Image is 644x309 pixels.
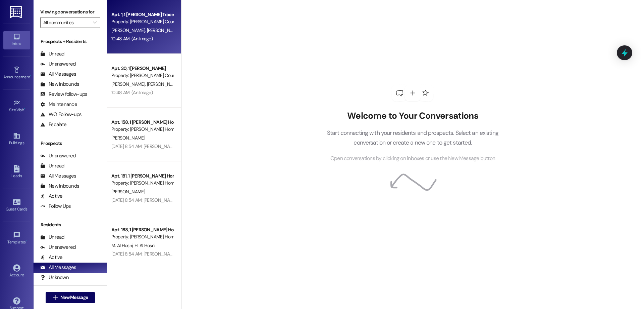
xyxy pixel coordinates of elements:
[111,135,145,141] span: [PERSON_NAME]
[40,121,66,128] div: Escalate
[40,61,76,68] div: Unanswered
[46,292,95,303] button: New Message
[34,140,107,147] div: Prospects
[60,294,88,301] span: New Message
[40,172,76,180] div: All Messages
[26,239,27,243] span: •
[34,221,107,228] div: Residents
[40,193,63,200] div: Active
[40,183,79,190] div: New Inbounds
[40,244,76,251] div: Unanswered
[3,196,30,215] a: Guest Cards
[40,264,76,271] div: All Messages
[3,97,30,115] a: Site Visit •
[40,203,71,210] div: Follow Ups
[317,128,508,147] p: Start connecting with your residents and prospects. Select an existing conversation or create a n...
[135,242,155,248] span: H. Al Hosni
[40,7,100,17] label: Viewing conversations for
[40,162,64,169] div: Unread
[111,89,153,95] div: 10:48 AM: (An Image)
[111,11,173,18] div: Apt. 1, 1 [PERSON_NAME] Trace
[111,126,173,133] div: Property: [PERSON_NAME] Homes
[3,229,30,247] a: Templates •
[53,295,58,300] i: 
[147,81,180,87] span: [PERSON_NAME]
[111,27,147,33] span: [PERSON_NAME]
[10,6,23,18] img: ResiDesk Logo
[111,18,173,25] div: Property: [PERSON_NAME] Court
[3,163,30,181] a: Leads
[111,65,173,72] div: Apt. 20, 1 [PERSON_NAME]
[111,189,145,195] span: [PERSON_NAME]
[93,20,97,25] i: 
[40,91,87,98] div: Review follow-ups
[40,81,79,88] div: New Inbounds
[43,17,90,28] input: All communities
[111,242,135,248] span: M. Al Hosni
[40,152,76,159] div: Unanswered
[147,27,180,33] span: [PERSON_NAME]
[24,107,25,111] span: •
[3,31,30,49] a: Inbox
[3,262,30,280] a: Account
[111,226,173,233] div: Apt. 188, 1 [PERSON_NAME] Homes
[111,172,173,180] div: Apt. 181, 1 [PERSON_NAME] Homes
[111,72,173,79] div: Property: [PERSON_NAME] Court
[111,233,173,240] div: Property: [PERSON_NAME] Homes
[111,119,173,126] div: Apt. 158, 1 [PERSON_NAME] Homes
[3,130,30,148] a: Buildings
[40,101,77,108] div: Maintenance
[40,254,63,261] div: Active
[111,81,147,87] span: [PERSON_NAME]
[111,36,153,42] div: 10:48 AM: (An Image)
[30,74,31,78] span: •
[40,50,64,57] div: Unread
[111,180,173,187] div: Property: [PERSON_NAME] Homes
[34,38,107,45] div: Prospects + Residents
[330,154,495,163] span: Open conversations by clicking on inboxes or use the New Message button
[317,111,508,121] h2: Welcome to Your Conversations
[40,71,76,78] div: All Messages
[40,111,82,118] div: WO Follow-ups
[40,274,69,281] div: Unknown
[40,234,64,241] div: Unread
